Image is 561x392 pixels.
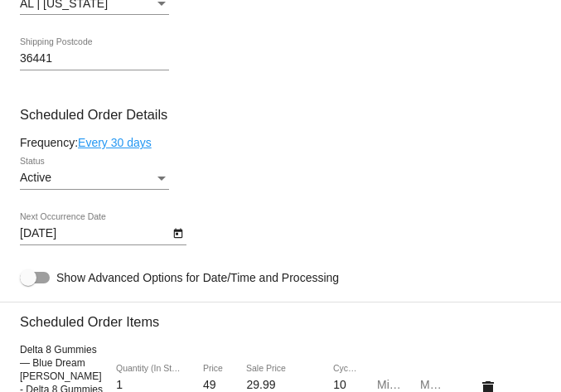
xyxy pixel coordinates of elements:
[246,379,314,392] input: Sale Price
[203,379,228,392] input: Price
[377,379,402,392] input: Min Cycles
[20,136,541,149] div: Frequency:
[56,269,339,286] span: Show Advanced Options for Date/Time and Processing
[20,52,169,65] input: Shipping Postcode
[116,379,184,392] input: Quantity (In Stock: 525)
[20,172,169,185] mat-select: Status
[169,224,186,241] button: Open calendar
[420,379,445,392] input: Max Cycles
[20,107,541,123] h3: Scheduled Order Details
[333,379,358,392] input: Cycles
[20,227,169,240] input: Next Occurrence Date
[20,171,51,184] span: Active
[78,136,152,149] a: Every 30 days
[20,302,541,330] h3: Scheduled Order Items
